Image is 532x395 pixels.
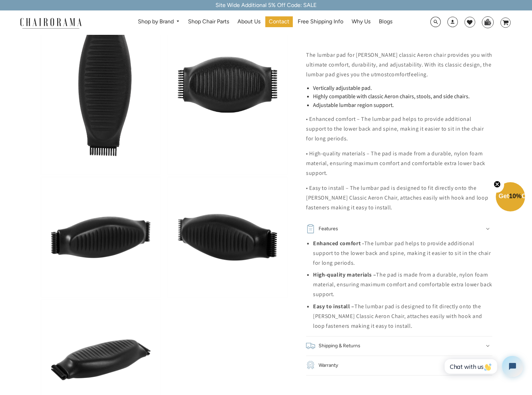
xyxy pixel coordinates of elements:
span: About Us [237,18,260,25]
h2: Warranty [319,361,338,370]
a: Why Us [348,16,374,27]
img: guarantee.png [306,361,315,370]
a: Shop Chair Parts [185,16,233,27]
span: Vertically adjustable pad. [313,84,372,92]
summary: Warranty [306,356,492,375]
span: Free Shipping Info [298,18,343,25]
img: chairorama [16,17,86,29]
img: Lumbar Pad for Herman Miller Classic Aeron Chair- Size C - chairorama [41,177,161,297]
a: Blogs [375,16,396,27]
button: Close teaser [490,177,504,193]
b: High-quality materials – [313,271,376,278]
a: Contact [265,16,293,27]
b: Enhanced comfort - [313,240,364,247]
span: Shop Chair Parts [188,18,229,25]
li: The lumbar pad is designed to fit directly onto the [PERSON_NAME] Classic Aeron Chair, attaches e... [313,302,492,331]
span: • Enhanced comfort – The lumbar pad helps to provide additional support to the lower back and spi... [306,115,484,142]
div: Get10%OffClose teaser [496,183,525,212]
span: • High-quality materials – The pad is made from a durable, nylon foam material, ensuring maximum ... [306,150,485,177]
li: The pad is made from a durable, nylon foam material, ensuring maximum comfort and comfortable ext... [313,270,492,299]
h2: Features [319,224,338,234]
img: Lumbar Pad for Herman Miller Classic Aeron Chair- Size C - chairorama [168,177,287,297]
a: Free Shipping Info [294,16,347,27]
span: Highly compatible with classic Aeron chairs, stools, and side chairs. [313,93,470,100]
summary: Shipping & Returns [306,336,492,356]
span: Blogs [379,18,392,25]
a: Shop by Brand [134,16,183,27]
a: About Us [234,16,264,27]
span: Why Us [352,18,370,25]
b: Easy to install – [313,303,354,310]
span: feeling. [409,71,428,78]
nav: DesktopNavigation [115,16,415,29]
span: 10% [509,193,522,200]
h2: Shipping & Returns [319,341,360,351]
span: The lumbar pad for [PERSON_NAME] classic Aeron chair provides you with ultimate comfort, durabili... [306,51,492,78]
span: Adjustable lumbar region support. [313,101,394,109]
span: • Easy to install – The lumbar pad is designed to fit directly onto the [PERSON_NAME] Classic Aer... [306,184,488,211]
span: Get Off [499,193,531,200]
span: comfort [389,71,409,78]
img: WhatsApp_Image_2024-07-12_at_16.23.01.webp [482,17,493,27]
li: The lumbar pad helps to provide additional support to the lower back and spine, making it easier ... [313,239,492,268]
summary: Features [306,219,492,239]
iframe: Tidio Chat [437,350,529,383]
span: Contact [269,18,289,25]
